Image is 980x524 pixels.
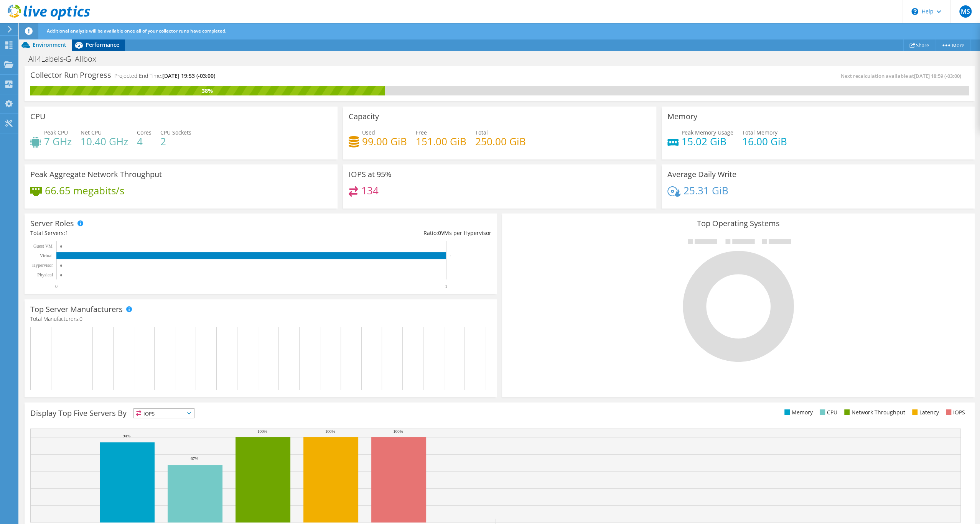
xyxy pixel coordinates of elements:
span: 0 [79,315,82,322]
span: IOPS [134,409,194,418]
text: 0 [55,284,58,289]
li: Latency [910,408,939,417]
h4: 15.02 GiB [682,137,733,146]
h4: 99.00 GiB [362,137,407,146]
h4: 4 [137,137,152,146]
h3: Memory [667,112,697,121]
span: Peak CPU [44,129,68,136]
h3: IOPS at 95% [349,170,392,179]
li: Network Throughput [842,408,905,417]
text: 0 [60,245,62,248]
span: 1 [65,229,68,237]
li: IOPS [944,408,965,417]
h3: Server Roles [30,219,74,228]
span: Additional analysis will be available once all of your collector runs have completed. [47,28,226,34]
h3: Average Daily Write [667,170,736,179]
h4: 16.00 GiB [742,137,787,146]
h4: Projected End Time: [114,72,215,80]
h3: Top Server Manufacturers [30,305,123,314]
text: 100% [393,429,403,434]
span: Net CPU [81,129,102,136]
span: Used [362,129,375,136]
text: Physical [37,272,53,278]
text: Hypervisor [32,263,53,268]
text: 67% [191,456,198,461]
span: [DATE] 18:59 (-03:00) [914,72,961,79]
text: 0 [60,273,62,277]
h4: 2 [160,137,191,146]
span: Free [416,129,427,136]
span: Performance [86,41,119,48]
li: CPU [818,408,837,417]
svg: \n [911,8,918,15]
h1: All4Labels-GI Allbox [25,55,108,63]
span: CPU Sockets [160,129,191,136]
span: MS [959,5,972,18]
h3: Top Operating Systems [508,219,968,228]
div: Ratio: VMs per Hypervisor [261,229,491,237]
h4: 151.00 GiB [416,137,466,146]
h4: 250.00 GiB [475,137,526,146]
text: 100% [257,429,267,434]
h4: 7 GHz [44,137,72,146]
text: 1 [445,284,447,289]
text: Virtual [40,253,53,258]
h3: Capacity [349,112,379,121]
h4: 66.65 megabits/s [45,186,124,195]
span: Total Memory [742,129,777,136]
span: Environment [33,41,66,48]
h3: Peak Aggregate Network Throughput [30,170,162,179]
text: 100% [325,429,335,434]
text: 94% [123,434,130,438]
a: Share [903,39,935,51]
h4: 25.31 GiB [684,186,728,195]
h4: 134 [361,186,379,195]
span: Total [475,129,488,136]
h3: CPU [30,112,46,121]
div: 38% [30,87,385,95]
li: Memory [782,408,813,417]
text: Guest VM [33,243,53,249]
span: Peak Memory Usage [682,129,733,136]
text: 0 [60,264,62,268]
span: Cores [137,129,152,136]
span: Next recalculation available at [841,72,965,79]
span: [DATE] 19:53 (-03:00) [162,72,215,79]
a: More [935,39,970,51]
h4: Total Manufacturers: [30,315,491,323]
text: 1 [450,254,452,258]
div: Total Servers: [30,229,261,237]
span: 0 [438,229,441,237]
h4: 10.40 GHz [81,137,128,146]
